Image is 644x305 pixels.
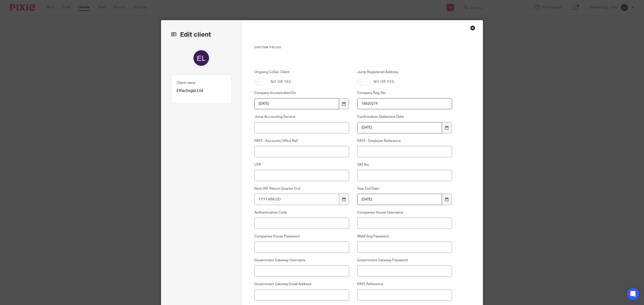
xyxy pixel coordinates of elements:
[254,186,349,191] label: Next VAT Return Quarter End
[357,70,452,75] label: Jump Registered Address
[171,30,231,39] h2: Edit client
[254,114,349,119] label: Jump Accounting Service
[357,210,452,215] label: Companies House Username
[254,162,349,167] label: UTR
[357,258,452,263] label: Government Gateway Password
[374,79,394,84] label: No or yes
[357,234,452,239] label: WebFiling Password
[357,194,442,205] input: YYYY-MM-DD
[192,49,210,67] img: svg%3E
[357,282,452,287] label: PAYE Reference
[254,194,339,205] input: YYYY-MM-DD
[271,79,291,84] label: No or yes
[254,234,349,239] label: Companies House Password
[357,122,442,133] input: YYYY-MM-DD
[357,162,452,167] label: VAT No.
[470,25,475,30] div: Close this dialog window
[254,282,349,287] label: Government Gateway Email Address
[254,210,349,215] label: Authentication Code
[357,90,452,95] label: Company Reg. No.
[357,138,452,143] label: PAYE - Employer Reference
[357,186,452,191] label: Year End Date
[177,88,226,93] p: Elfactogia Ltd
[357,114,452,119] label: Confirmation Statement Date
[254,70,349,75] label: Ongoing CoSec Client
[254,90,349,95] label: Company Incorporated On
[254,138,349,143] label: PAYE - Accounts Office Ref.
[254,98,339,110] input: YYYY-MM-DD
[177,80,195,85] label: Client name
[254,258,349,263] label: Government Gateway Username
[254,45,452,49] h3: Custom fields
